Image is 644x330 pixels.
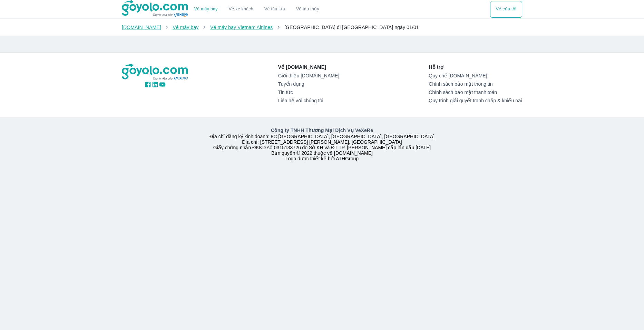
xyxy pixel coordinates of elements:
[278,98,339,103] a: Liên hệ với chúng tôi
[429,81,522,87] a: Chính sách bảo mật thông tin
[210,25,273,30] a: Vé máy bay Vietnam Airlines
[173,25,198,30] a: Vé máy bay
[278,64,339,70] p: Về [DOMAIN_NAME]
[278,73,339,78] a: Giới thiệu [DOMAIN_NAME]
[122,25,161,30] a: [DOMAIN_NAME]
[429,98,522,103] a: Quy trình giải quyết tranh chấp & khiếu nại
[490,1,522,18] button: Vé của tôi
[122,24,522,31] nav: breadcrumb
[291,1,325,18] button: Vé tàu thủy
[118,127,526,161] div: Địa chỉ đăng ký kinh doanh: 8C [GEOGRAPHIC_DATA], [GEOGRAPHIC_DATA], [GEOGRAPHIC_DATA] Địa chỉ: [...
[490,1,522,18] div: choose transportation mode
[429,89,522,95] a: Chính sách bảo mật thanh toán
[284,25,419,30] span: [GEOGRAPHIC_DATA] đi [GEOGRAPHIC_DATA] ngày 01/01
[229,7,253,12] a: Vé xe khách
[278,89,339,95] a: Tin tức
[429,64,522,70] p: Hỗ trợ
[122,64,189,81] img: logo
[123,127,521,134] p: Công ty TNHH Thương Mại Dịch Vụ VeXeRe
[259,1,291,18] a: Vé tàu lửa
[194,7,218,12] a: Vé máy bay
[429,73,522,78] a: Quy chế [DOMAIN_NAME]
[189,1,325,18] div: choose transportation mode
[278,81,339,87] a: Tuyển dụng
